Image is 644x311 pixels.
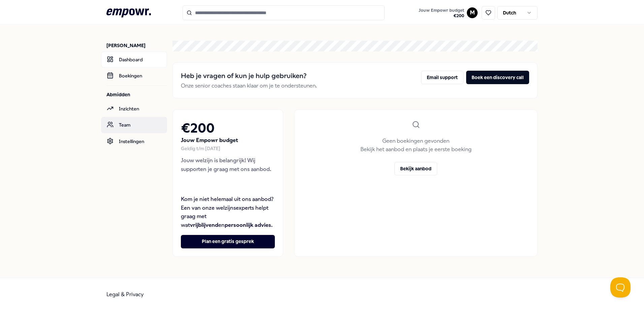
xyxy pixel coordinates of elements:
span: Jouw Empowr budget [419,8,464,13]
p: [PERSON_NAME] [106,42,167,49]
div: Geldig t/m [DATE] [181,145,275,152]
p: Abmidden [106,91,167,98]
h2: Heb je vragen of kun je hulp gebruiken? [181,71,317,81]
button: Boek een discovery call [466,71,529,84]
a: Email support [421,71,463,90]
strong: persoonlijk advies [225,222,271,228]
a: Team [101,117,167,133]
a: Inzichten [101,101,167,117]
a: Legal & Privacy [106,291,144,298]
iframe: Help Scout Beacon - Open [610,277,631,298]
p: Kom je niet helemaal uit ons aanbod? Een van onze welzijnsexperts helpt graag met wat en . [181,195,275,229]
p: Jouw welzijn is belangrijk! Wij supporten je graag met ons aanbod. [181,156,275,173]
p: Jouw Empowr budget [181,136,275,145]
p: Geen boekingen gevonden Bekijk het aanbod en plaats je eerste boeking [360,137,472,154]
a: Jouw Empowr budget€200 [416,6,467,20]
h2: € 200 [181,118,275,139]
a: Dashboard [101,51,167,68]
button: M [467,7,478,18]
a: Instellingen [101,133,167,149]
a: Boekingen [101,68,167,84]
button: Plan een gratis gesprek [181,235,275,248]
p: Onze senior coaches staan klaar om je te ondersteunen. [181,81,317,90]
input: Search for products, categories or subcategories [183,5,385,20]
strong: vrijblijvend [190,222,218,228]
button: Email support [421,71,463,84]
span: € 200 [419,13,464,19]
button: Jouw Empowr budget€200 [417,6,465,20]
button: Bekijk aanbod [394,162,437,175]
